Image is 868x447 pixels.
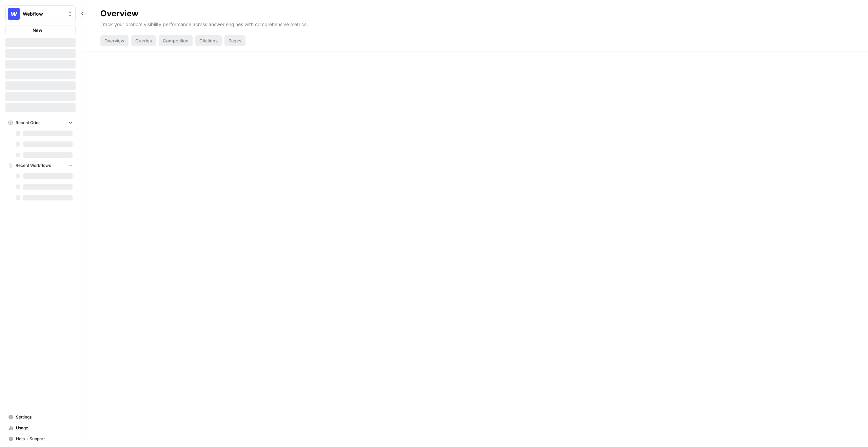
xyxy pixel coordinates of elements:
button: Recent Grids [5,118,76,128]
span: Recent Grids [16,120,40,126]
div: Queries [131,35,156,46]
button: New [5,25,76,35]
a: Usage [5,423,76,433]
p: Track your brand's visibility performance across answer engines with comprehensive metrics. [100,19,849,28]
button: Workspace: Webflow [5,5,76,22]
span: Usage [16,425,73,431]
img: Webflow Logo [8,8,20,20]
button: Recent Workflows [5,160,76,171]
button: Help + Support [5,433,76,444]
a: Settings [5,412,76,423]
span: Help + Support [16,436,73,442]
span: Settings [16,414,73,420]
span: New [33,27,42,34]
div: Overview [100,8,138,19]
div: Pages [224,35,245,46]
div: Overview [100,35,129,46]
div: Competition [159,35,193,46]
div: Citations [195,35,222,46]
span: Recent Workflows [16,162,51,169]
span: Webflow [23,11,64,17]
